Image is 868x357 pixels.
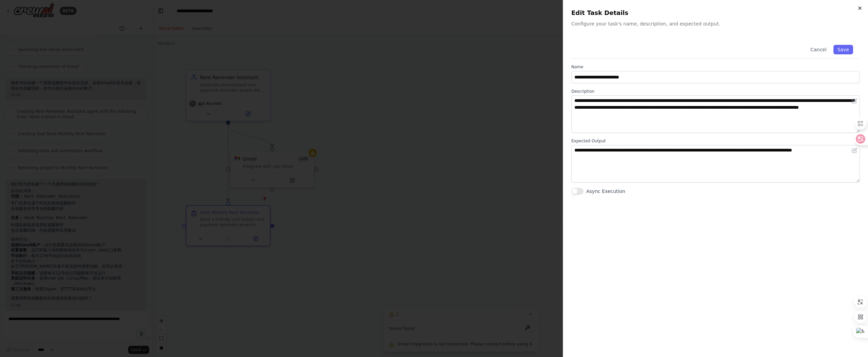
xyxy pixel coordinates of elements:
button: Open in editor [850,97,859,105]
p: Configure your task's name, description, and expected output. [571,20,860,27]
h2: Edit Task Details [571,8,860,18]
button: Save [833,45,853,54]
button: Cancel [806,45,830,54]
button: Open in editor [850,146,859,155]
label: Async Execution [586,188,625,195]
label: Description [571,89,860,94]
label: Name [571,64,860,70]
label: Expected Output [571,138,860,144]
